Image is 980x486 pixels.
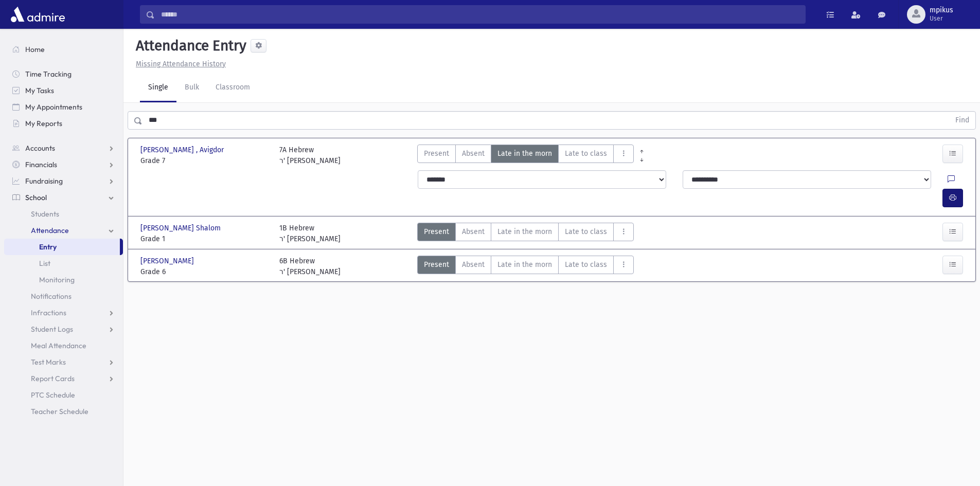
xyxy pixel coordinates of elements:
span: [PERSON_NAME] Shalom [140,223,223,233]
a: Report Cards [4,370,123,387]
a: PTC Schedule [4,387,123,403]
span: Late in the morn [497,148,552,159]
div: 1B Hebrew ר' [PERSON_NAME] [279,223,341,244]
span: Absent [462,148,485,159]
span: Absent [462,259,485,270]
span: School [25,193,47,202]
span: Grade 6 [140,266,269,277]
span: Time Tracking [25,69,72,79]
span: Report Cards [31,374,75,383]
a: Students [4,206,123,222]
span: Present [424,259,449,270]
span: Late to class [565,259,607,270]
h5: Attendance Entry [132,37,246,55]
a: Infractions [4,304,123,321]
span: Notifications [31,292,72,301]
a: Entry [4,239,120,255]
a: Teacher Schedule [4,403,123,420]
div: 7A Hebrew ר' [PERSON_NAME] [279,145,341,166]
div: AttTypes [417,223,634,244]
a: Classroom [207,74,258,102]
span: My Tasks [25,86,54,95]
span: My Reports [25,119,62,128]
div: 6B Hebrew ר' [PERSON_NAME] [279,256,341,277]
span: Present [424,226,449,237]
span: Late to class [565,148,607,159]
a: Single [140,74,176,102]
a: Time Tracking [4,66,123,82]
a: List [4,255,123,272]
a: Fundraising [4,173,123,189]
a: Home [4,41,123,58]
span: Attendance [31,226,69,235]
button: Find [949,112,975,129]
span: Infractions [31,308,66,317]
span: Home [25,45,45,54]
img: AdmirePro [8,4,67,25]
a: Notifications [4,288,123,304]
span: Student Logs [31,325,73,334]
a: Monitoring [4,272,123,288]
span: Entry [39,242,57,251]
input: Search [155,5,805,24]
a: Bulk [176,74,207,102]
span: List [39,259,50,268]
a: Accounts [4,140,123,156]
span: Grade 7 [140,155,269,166]
span: Late in the morn [497,259,552,270]
span: My Appointments [25,102,82,112]
span: Late in the morn [497,226,552,237]
a: My Appointments [4,99,123,115]
a: My Reports [4,115,123,132]
span: Financials [25,160,57,169]
a: School [4,189,123,206]
span: [PERSON_NAME] , Avigdor [140,145,226,155]
span: Meal Attendance [31,341,86,350]
span: PTC Schedule [31,390,75,400]
a: Test Marks [4,354,123,370]
span: Fundraising [25,176,63,186]
span: Late to class [565,226,607,237]
a: Financials [4,156,123,173]
span: Monitoring [39,275,75,284]
span: Present [424,148,449,159]
a: Student Logs [4,321,123,337]
u: Missing Attendance History [136,60,226,68]
span: Accounts [25,143,55,153]
a: Attendance [4,222,123,239]
span: [PERSON_NAME] [140,256,196,266]
span: Test Marks [31,357,66,367]
a: Meal Attendance [4,337,123,354]
a: Missing Attendance History [132,60,226,68]
div: AttTypes [417,256,634,277]
div: AttTypes [417,145,634,166]
span: Absent [462,226,485,237]
span: Teacher Schedule [31,407,88,416]
span: Grade 1 [140,233,269,244]
a: My Tasks [4,82,123,99]
span: User [930,14,953,23]
span: Students [31,209,59,219]
span: mpikus [930,6,953,14]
